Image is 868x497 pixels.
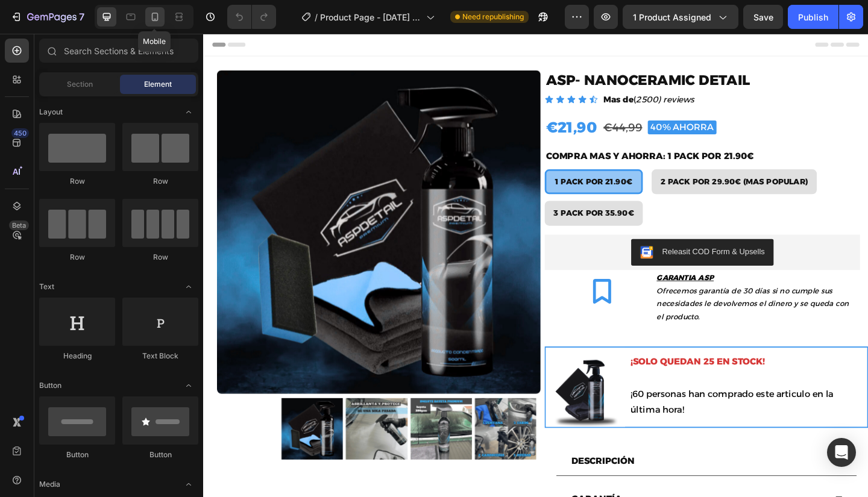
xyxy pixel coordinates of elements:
[465,386,685,415] span: ¡60 personas han comprado este articulo en la última hora!
[400,459,469,470] strong: DESCRIPCIÓN
[19,31,29,41] img: website_grey.svg
[462,11,524,22] span: Need republishing
[471,66,534,77] i: 2500) reviews
[633,11,711,23] span: 1 product assigned
[122,351,198,361] div: Text Block
[295,396,362,463] img: ASP- CLEANER DETAIL PREMIUM - ASPDetail
[9,220,29,230] div: Beta
[128,70,138,80] img: tab_keywords_by_traffic_grey.svg
[320,11,421,23] span: Product Page - [DATE] 13:19:09
[39,449,115,460] div: Button
[39,39,198,63] input: Search Sections & Elements
[475,231,489,245] img: CKKYs5695_ICEAE=.webp
[39,479,60,490] span: Media
[315,11,318,23] span: /
[373,342,459,428] img: gempages_539600680856323219-6ad7a8a2-8af1-4cab-b0b8-bda681b3a772.png
[179,376,198,395] span: Toggle open
[465,351,611,363] strong: ¡SOLO QUEDAN 25 EN STOCK!
[142,71,192,79] div: Palabras clave
[798,11,828,23] div: Publish
[11,128,29,138] div: 450
[79,10,84,24] p: 7
[499,231,611,243] div: Releasit COD Form & Upsells
[483,95,558,110] button: <p>40% AHORRA</p>
[39,252,115,263] div: Row
[144,79,172,90] span: Element
[39,176,115,187] div: Row
[50,70,60,80] img: tab_domain_overview_orange.svg
[5,5,90,29] button: 7
[381,190,468,201] span: 3 PACK POR 35.90€
[122,176,198,187] div: Row
[19,19,29,29] img: logo_orange.svg
[39,351,115,361] div: Heading
[497,155,658,166] span: 2 PACK POR 29.90€ (MAS POPULAR)
[122,252,198,263] div: Row
[179,475,198,494] span: Toggle open
[434,93,479,111] div: €44,99
[435,63,534,80] p: (
[122,449,198,460] div: Button
[179,102,198,122] span: Toggle open
[465,223,620,252] button: Releasit COD Form & Upsells
[225,396,292,463] img: ASP- CLEANER DETAIL PREMIUM - ASPDetail
[486,93,555,111] p: 40% AHORRA
[34,19,59,29] div: v 4.0.25
[788,5,838,29] button: Publish
[383,155,467,166] span: 1 PACK POR 21.90€
[39,281,54,292] span: Text
[39,107,63,117] span: Layout
[203,34,868,497] iframe: Design area
[493,260,555,270] u: GARANTIA ASP
[67,79,93,90] span: Section
[827,438,856,467] div: Open Intercom Messenger
[623,5,738,29] button: 1 product assigned
[371,123,600,143] legend: COMPRA MAS Y AHORRA: 1 PACK POR 21.90€
[227,5,276,29] div: Undo/Redo
[743,5,783,29] button: Save
[179,277,198,296] span: Toggle open
[435,66,468,77] strong: Mas de
[31,31,135,41] div: Dominio: [DOMAIN_NAME]
[39,380,61,391] span: Button
[493,273,707,315] p: Ofrecemos garantía de 30 días si no cumple sus necesidades le devolvemos el dinero y se queda con...
[753,12,773,22] span: Save
[371,90,429,114] div: €21,90
[63,71,92,79] div: Dominio
[371,40,711,62] h1: ASP- NANOCERAMIC DETAIL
